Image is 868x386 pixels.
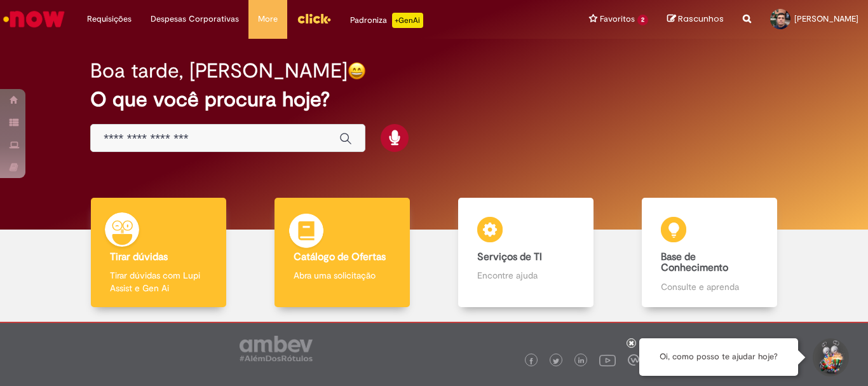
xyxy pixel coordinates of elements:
[110,269,207,294] p: Tirar dúvidas com Lupi Assist e Gen Ai
[294,269,390,282] p: Abra uma solicitação
[90,60,348,82] h2: Boa tarde, [PERSON_NAME]
[639,338,798,376] div: Oi, como posso te ajudar hoje?
[667,13,724,25] a: Rascunhos
[392,13,423,28] p: +GenAi
[348,62,366,80] img: happy-face.png
[294,251,386,263] b: Catálogo de Ofertas
[553,358,559,364] img: logo_footer_twitter.png
[661,280,757,293] p: Consulte e aprenda
[528,358,534,364] img: logo_footer_facebook.png
[811,338,849,376] button: Iniciar Conversa de Suporte
[678,13,724,25] span: Rascunhos
[477,269,574,282] p: Encontre ajuda
[1,6,67,32] img: ServiceNow
[250,198,434,308] a: Catálogo de Ofertas Abra uma solicitação
[661,251,728,275] b: Base de Conhecimento
[258,13,278,25] span: More
[628,354,639,366] img: logo_footer_workplace.png
[110,251,168,263] b: Tirar dúvidas
[67,198,250,308] a: Tirar dúvidas Tirar dúvidas com Lupi Assist e Gen Ai
[618,198,801,308] a: Base de Conhecimento Consulte e aprenda
[151,13,239,25] span: Despesas Corporativas
[578,357,585,365] img: logo_footer_linkedin.png
[90,88,778,111] h2: O que você procura hoje?
[350,13,423,28] div: Padroniza
[794,13,858,24] span: [PERSON_NAME]
[297,9,331,28] img: click_logo_yellow_360x200.png
[599,352,616,368] img: logo_footer_youtube.png
[87,13,132,25] span: Requisições
[240,336,313,361] img: logo_footer_ambev_rotulo_gray.png
[637,15,648,25] span: 2
[434,198,618,308] a: Serviços de TI Encontre ajuda
[477,251,542,263] b: Serviços de TI
[600,13,635,25] span: Favoritos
